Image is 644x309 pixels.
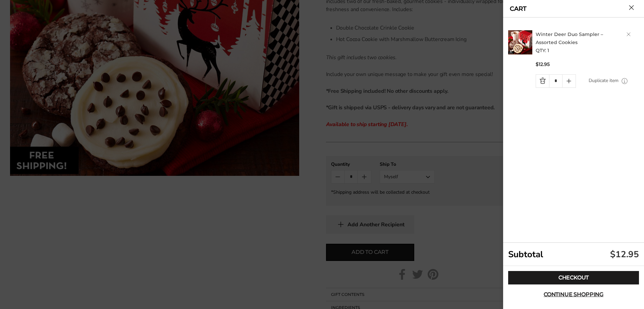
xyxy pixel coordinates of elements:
[5,283,69,304] iframe: Sign Up via Text for Offers
[549,75,562,87] input: Quantity Input
[508,288,639,301] button: Continue shopping
[508,271,639,284] a: Checkout
[562,75,576,87] a: Quantity plus button
[629,5,634,10] button: Close cart
[536,31,603,45] a: Winter Deer Duo Sampler – Assorted Cookies
[508,30,532,54] img: C. Krueger's. image
[510,6,527,12] a: CART
[503,243,644,266] div: Subtotal
[627,32,631,36] a: Delete product
[536,75,549,87] a: Quantity minus button
[536,30,641,54] h2: QTY: 1
[610,248,639,260] div: $12.95
[544,292,603,297] span: Continue shopping
[536,61,550,68] span: $12.95
[589,77,619,84] a: Duplicate item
